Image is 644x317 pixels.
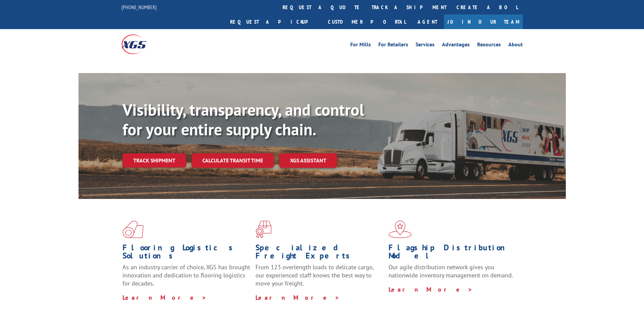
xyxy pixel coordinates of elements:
h1: Flagship Distribution Model [388,244,516,263]
h1: Specialized Freight Experts [256,244,383,263]
a: Resources [477,42,501,49]
a: Calculate transit time [192,153,274,168]
img: xgs-icon-focused-on-flooring-red [256,221,271,238]
a: XGS ASSISTANT [279,153,337,168]
h1: Flooring Logistics Solutions [123,244,250,263]
img: xgs-icon-total-supply-chain-intelligence-red [123,221,143,238]
img: xgs-icon-flagship-distribution-model-red [388,221,412,238]
a: Agent [411,15,444,29]
a: Learn More > [388,286,473,293]
a: Track shipment [123,153,186,167]
a: Learn More > [123,294,207,301]
span: Our agile distribution network gives you nationwide inventory management on demand. [388,263,513,279]
a: Join Our Team [444,15,523,29]
a: About [508,42,523,49]
span: As an industry carrier of choice, XGS has brought innovation and dedication to flooring logistics... [123,263,250,287]
a: [PHONE_NUMBER] [121,4,157,10]
a: Learn More > [256,294,340,301]
p: From 123 overlength loads to delicate cargo, our experienced staff knows the best way to move you... [256,263,383,293]
a: Advantages [442,42,470,49]
a: Services [416,42,435,49]
a: For Retailers [378,42,408,49]
a: For Mills [350,42,371,49]
b: Visibility, transparency, and control for your entire supply chain. [123,99,364,140]
a: Customer Portal [323,15,411,29]
a: Request a pickup [225,15,323,29]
